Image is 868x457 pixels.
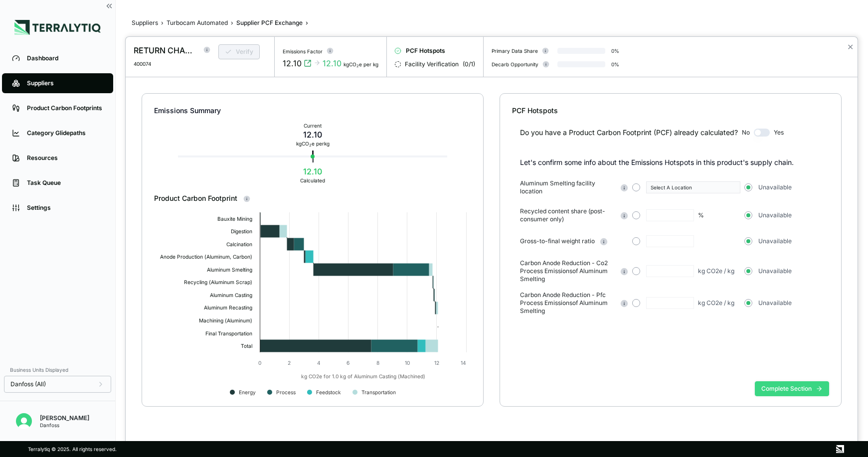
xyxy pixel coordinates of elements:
text: Bauxite Mining [217,216,252,222]
div: Emissions Summary [154,106,471,116]
div: kgCO e per kg [344,61,378,67]
span: Carbon Anode Reduction - Pfc Process Emissions of Aluminum Smelting [520,291,615,315]
text: 0 [258,360,261,366]
text: Anode Production (Aluminum, Carbon) [160,254,252,260]
sub: 2 [356,64,359,68]
span: Unavailable [758,237,792,245]
button: Close [847,41,854,53]
div: 12.10 [283,57,302,69]
text: Total [241,343,252,349]
text: 8 [376,360,379,366]
div: kg CO2e / kg [698,267,734,275]
span: No [742,129,750,137]
text: Machining (Aluminum) [199,317,252,324]
div: Calculated [300,177,325,183]
span: Yes [774,129,784,137]
text: Final Transportation [205,330,252,337]
text: Process [276,389,296,395]
text: Digestion [231,228,252,235]
text: Aluminum Recasting [204,305,252,311]
text: kg CO2e for 1.0 kg of Aluminum Casting (Machined) [301,373,425,380]
button: Complete Section [755,381,829,396]
div: Do you have a Product Carbon Footprint (PCF) already calculated? [520,128,738,138]
div: Product Carbon Footprint [154,193,471,203]
text: 6 [347,360,349,366]
div: 0 % [611,61,619,67]
div: Decarb Opportunity [492,61,538,67]
div: Emissions Factor [283,48,323,54]
span: Gross-to-final weight ratio [520,237,595,245]
p: Let's confirm some info about the Emissions Hotspots in this product's supply chain. [520,157,829,167]
text: Transportation [361,389,396,396]
text: 10 [405,360,410,366]
div: Current [296,123,330,129]
text: Recycling (Aluminum Scrap) [184,279,252,286]
text: Aluminum Casting [210,292,252,299]
sub: 2 [309,143,312,148]
div: % [698,211,704,219]
div: RETURN CHANNEL ASSEMBLY [134,44,197,56]
div: 0 % [611,48,619,54]
span: Carbon Anode Reduction - Co2 Process Emissions of Aluminum Smelting [520,259,615,283]
text: 2 [288,360,291,366]
text: 12 [434,360,439,366]
div: Primary Data Share [492,48,538,54]
span: Unavailable [758,211,792,219]
text: Calcination [226,241,252,247]
text: Aluminum Smelting [207,267,252,273]
div: 400074 [134,61,205,67]
span: PCF Hotspots [406,47,445,55]
span: Recycled content share (post-consumer only) [520,207,615,223]
text: Energy [239,389,256,396]
text: 14 [461,360,466,366]
div: Select A Location [651,184,736,190]
span: ( 0 / 1 ) [463,60,475,68]
span: Aluminum Smelting facility location [520,179,615,195]
div: 12.10 [296,129,330,141]
text: Feedstock [316,389,341,395]
svg: View audit trail [304,59,312,67]
div: PCF Hotspots [512,106,829,116]
span: Facility Verification [405,60,459,68]
span: Unavailable [758,267,792,275]
div: 12.10 [300,165,325,177]
div: 12.10 [323,57,342,69]
span: Unavailable [758,299,792,307]
button: Select A Location [646,181,740,193]
text: 4 [317,360,321,366]
div: kg CO2e / kg [698,299,734,307]
span: Unavailable [758,183,792,191]
div: kg CO e per kg [296,141,330,147]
